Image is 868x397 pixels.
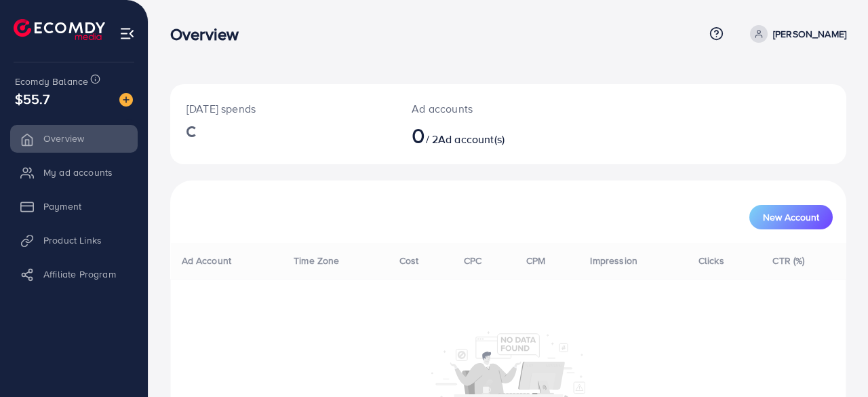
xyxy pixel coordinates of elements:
span: Ecomdy Balance [15,75,88,88]
span: New Account [763,212,819,222]
img: logo [14,19,105,40]
h2: / 2 [412,122,548,148]
span: Ad account(s) [438,132,505,147]
img: menu [119,26,135,41]
p: Ad accounts [412,100,548,117]
button: New Account [749,205,833,229]
p: [DATE] spends [186,100,379,117]
a: [PERSON_NAME] [745,25,846,43]
img: image [119,93,133,107]
span: 0 [412,119,425,151]
span: $55.7 [15,89,50,109]
p: [PERSON_NAME] [773,26,846,42]
h3: Overview [170,24,250,44]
